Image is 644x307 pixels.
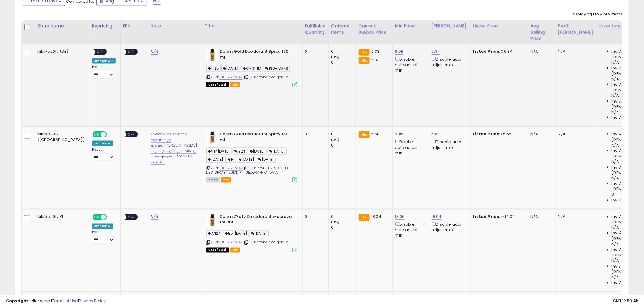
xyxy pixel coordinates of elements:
[92,65,116,79] div: Preset:
[305,131,324,137] div: 3
[244,240,289,245] span: | SKU: denim-deo-gold-x1
[612,176,619,181] span: N/A
[219,166,243,171] a: B00FWZK5QM
[92,224,113,229] div: Amazon AI
[230,248,240,253] span: FBA
[237,156,256,163] span: [DATE]
[37,131,85,142] div: Nikilko2017 ([GEOGRAPHIC_DATA])
[612,280,644,286] span: Inv. Age 181 Plus:
[248,148,267,155] span: [DATE]
[612,76,619,82] span: N/A
[331,220,340,225] small: (0%)
[230,82,240,87] span: FBA
[359,23,390,35] div: Current Buybox Price
[612,242,619,247] span: N/A
[223,230,249,237] span: tier [DATE]
[432,214,442,220] a: 18.04
[151,49,158,55] a: N/A
[219,75,243,80] a: B00FWZK5QM
[206,248,229,253] span: All listings that are currently out of stock and unavailable for purchase on Amazon
[432,131,440,137] a: 5.69
[106,132,116,137] span: OFF
[395,56,424,73] div: Disable auto adjust min
[359,57,370,64] small: FBA
[95,49,105,55] span: OFF
[206,230,223,237] span: AN24
[206,49,219,61] img: 41utcyHyleL._SL40_.jpg
[359,214,370,221] small: FBA
[558,23,594,35] div: Profit [PERSON_NAME]
[558,49,592,54] div: N/A
[331,60,356,65] div: 0
[331,143,356,148] div: 0
[92,58,116,64] div: Amazon AI *
[331,49,356,54] div: 0
[305,23,326,35] div: Fulfillable Quantity
[558,131,592,137] div: N/A
[612,192,614,197] span: 3
[244,75,289,79] span: | SKU: denim-deo-gold-x1
[558,214,592,220] div: N/A
[612,159,619,164] span: N/A
[221,177,232,183] span: FBA
[206,148,232,155] span: tier [DATE]
[473,49,523,54] div: €6.34
[52,298,78,304] a: Terms of Use
[151,214,158,220] a: N/A
[221,65,240,72] span: [DATE]
[331,137,340,142] small: (0%)
[531,131,551,137] div: N/A
[371,49,380,54] span: 6.33
[612,115,644,120] span: Inv. Age 181 Plus:
[93,132,101,137] span: ON
[219,240,243,245] a: B00FWZK5QM
[371,214,381,220] span: 18.04
[264,65,290,72] span: 180+ DAYS
[473,214,501,220] b: Listed Price:
[92,141,113,146] div: Amazon AI
[612,275,619,280] span: N/A
[79,298,106,304] a: Privacy Policy
[126,214,136,220] span: OFF
[473,131,523,137] div: £5.68
[395,221,424,238] div: Disable auto adjust min
[531,214,551,220] div: N/A
[612,60,619,65] span: N/A
[220,49,294,62] b: Denim Gold Deodorant Spray 150 ml
[473,23,526,29] div: Listed Price
[92,148,116,161] div: Preset:
[206,177,220,183] span: All listings currently available for purchase on Amazon
[395,139,424,156] div: Disable auto adjust min
[572,12,623,17] div: Displaying 1 to 9 of 9 items
[432,221,466,233] div: Disable auto adjust max
[432,49,440,55] a: 6.34
[531,49,551,54] div: N/A
[395,23,426,29] div: Min Price
[93,214,101,220] span: ON
[395,131,404,137] a: 5.45
[331,214,356,220] div: 0
[395,49,404,55] a: 6.08
[6,298,28,304] strong: Copyright
[126,49,136,55] span: OFF
[206,214,219,226] img: 41utcyHyleL._SL40_.jpg
[126,132,136,137] span: OFF
[233,148,247,155] span: IY24
[206,49,298,87] div: ASIN:
[305,49,324,54] div: 0
[612,225,619,231] span: N/A
[612,143,619,148] span: N/A
[531,23,553,42] div: Avg Selling Price
[123,23,145,29] div: EFN
[241,65,263,72] span: CHISTIM
[359,49,370,56] small: FBA
[206,214,298,252] div: ASIN:
[612,110,619,115] span: N/A
[226,156,236,163] span: HI
[613,298,638,304] span: 2025-10-10 12:58 GMT
[612,198,644,203] span: Inv. Age 181 Plus:
[371,131,380,137] span: 5.68
[268,148,287,155] span: [DATE]
[473,131,501,137] b: Listed Price:
[257,156,276,163] span: [DATE]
